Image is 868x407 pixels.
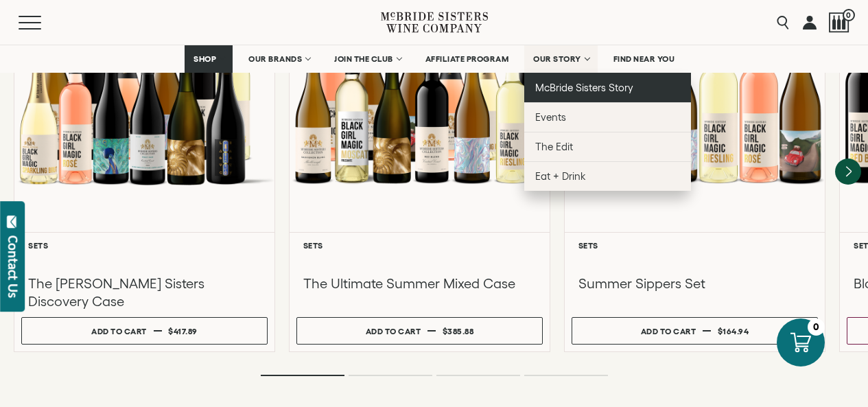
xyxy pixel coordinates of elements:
span: $385.88 [443,327,474,336]
div: Add to cart [641,321,696,341]
a: The Edit [524,132,691,161]
div: 0 [808,318,825,336]
span: OUR BRANDS [248,54,302,64]
span: AFFILIATE PROGRAM [425,54,509,64]
span: OUR STORY [533,54,581,64]
button: Add to cart $164.94 [572,317,818,345]
span: $164.94 [718,327,749,336]
span: Eat + Drink [535,170,586,182]
div: Add to cart [366,321,421,341]
h3: Summer Sippers Set [578,275,811,292]
h6: Sets [28,241,261,250]
span: $417.89 [168,327,198,336]
h3: The [PERSON_NAME] Sisters Discovery Case [28,275,261,310]
span: FIND NEAR YOU [613,54,675,64]
h6: Sets [303,241,536,250]
h3: The Ultimate Summer Mixed Case [303,275,536,292]
h6: Sets [578,241,811,250]
span: McBride Sisters Story [535,82,633,93]
a: FIND NEAR YOU [605,45,684,73]
a: JOIN THE CLUB [325,45,410,73]
li: Page dot 2 [349,375,432,376]
span: JOIN THE CLUB [334,54,393,64]
a: AFFILIATE PROGRAM [417,45,518,73]
a: OUR STORY [524,45,598,73]
button: Next [835,159,861,185]
div: Add to cart [91,321,147,341]
li: Page dot 3 [436,375,520,376]
button: Mobile Menu Trigger [19,16,68,30]
a: SHOP [185,45,233,73]
div: Contact Us [6,235,20,298]
a: Events [524,102,691,132]
span: 0 [843,9,855,21]
button: Add to cart $385.88 [296,317,543,345]
span: SHOP [193,54,217,64]
a: OUR BRANDS [239,45,318,73]
a: McBride Sisters Story [524,73,691,102]
button: Add to cart $417.89 [21,317,268,345]
li: Page dot 4 [524,375,608,376]
a: Eat + Drink [524,161,691,191]
span: Events [535,111,566,123]
span: The Edit [535,141,573,152]
li: Page dot 1 [261,375,344,376]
